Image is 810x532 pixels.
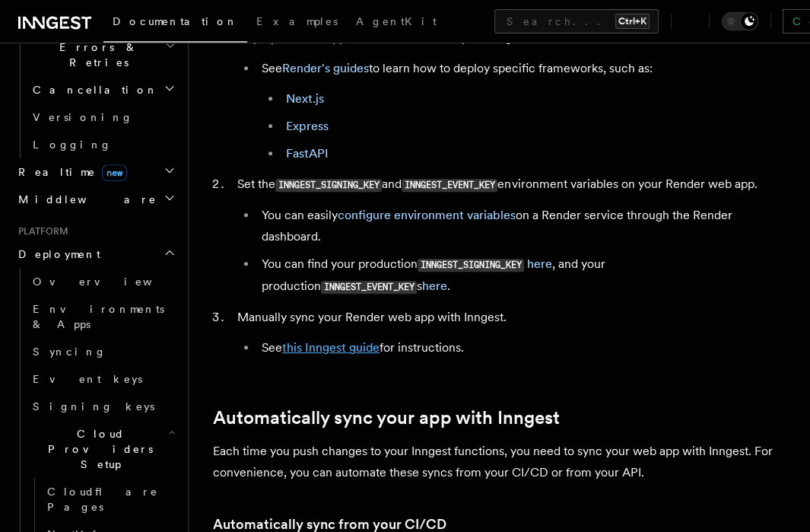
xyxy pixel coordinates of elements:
[282,61,369,75] a: Render's guides
[33,346,106,358] span: Syncing
[27,76,179,104] button: Cancellation
[615,14,650,29] kbd: Ctrl+K
[256,15,338,27] span: Examples
[27,104,179,131] a: Versioning
[213,407,560,428] a: Automatically sync your app with Inngest
[286,146,329,161] a: FastAPI
[275,179,382,192] code: INNGEST_SIGNING_KEY
[27,426,168,472] span: Cloud Providers Setup
[102,164,127,181] span: new
[113,15,238,27] span: Documentation
[233,174,786,298] li: Set the and environment variables on your Render web app.
[527,256,552,271] a: here
[12,247,100,262] span: Deployment
[418,259,524,272] code: INNGEST_SIGNING_KEY
[233,307,786,358] li: Manually sync your Render web app with Inngest.
[321,281,417,294] code: INNGEST_EVENT_KEY
[286,119,329,133] a: Express
[27,33,179,76] button: Errors & Retries
[338,208,516,222] a: configure environment variables
[47,486,158,513] span: Cloudflare Pages
[722,12,758,30] button: Toggle dark mode
[422,279,447,293] a: here
[103,5,247,43] a: Documentation
[27,131,179,158] a: Logging
[12,164,127,180] span: Realtime
[356,15,437,27] span: AgentKit
[33,139,112,151] span: Logging
[282,340,380,355] a: this Inngest guide
[12,225,68,237] span: Platform
[12,158,179,186] button: Realtimenew
[33,400,154,413] span: Signing keys
[33,276,189,288] span: Overview
[12,186,179,213] button: Middleware
[27,268,179,295] a: Overview
[33,373,142,385] span: Event keys
[33,303,164,330] span: Environments & Apps
[257,58,786,164] li: See to learn how to deploy specific frameworks, such as:
[12,192,157,207] span: Middleware
[27,338,179,365] a: Syncing
[402,179,497,192] code: INNGEST_EVENT_KEY
[27,82,158,97] span: Cancellation
[27,365,179,393] a: Event keys
[347,5,446,41] a: AgentKit
[33,111,133,123] span: Versioning
[27,40,165,70] span: Errors & Retries
[27,295,179,338] a: Environments & Apps
[27,420,179,478] button: Cloud Providers Setup
[286,91,324,106] a: Next.js
[257,205,786,247] li: You can easily on a Render service through the Render dashboard.
[257,253,786,298] li: You can find your production , and your production s .
[494,9,659,33] button: Search...Ctrl+K
[41,478,179,521] a: Cloudflare Pages
[12,241,179,268] button: Deployment
[257,337,786,358] li: See for instructions.
[247,5,347,41] a: Examples
[27,393,179,420] a: Signing keys
[233,27,786,164] li: Deploy the web application that contains your Inngest functions to Render.
[213,441,786,483] p: Each time you push changes to your Inngest functions, you need to sync your web app with Inngest....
